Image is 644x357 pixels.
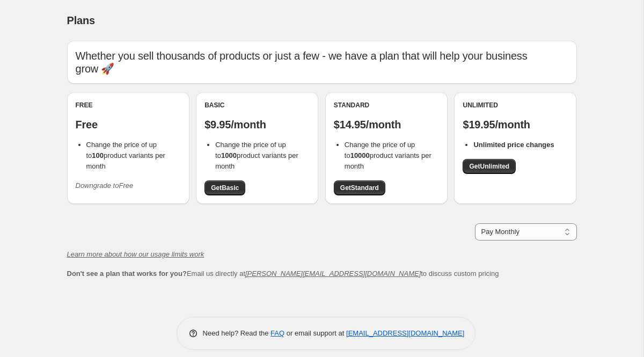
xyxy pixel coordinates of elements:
b: Don't see a plan that works for you? [67,269,187,278]
b: 1000 [221,151,237,159]
span: Change the price of up to product variants per month [86,141,165,170]
a: [PERSON_NAME][EMAIL_ADDRESS][DOMAIN_NAME] [245,269,421,278]
b: Unlimited price changes [473,141,554,149]
span: Change the price of up to product variants per month [215,141,298,170]
a: GetUnlimited [463,159,516,174]
b: 10000 [350,151,370,159]
p: $9.95/month [204,118,310,131]
i: Downgrade to Free [76,181,134,190]
span: Change the price of up to product variants per month [345,141,431,170]
span: Email us directly at to discuss custom pricing [67,269,499,278]
p: Free [76,118,181,131]
a: Learn more about how our usage limits work [67,250,204,258]
span: Need help? Read the [203,329,271,337]
span: Get Basic [211,184,239,192]
p: $19.95/month [463,118,568,131]
div: Unlimited [463,101,568,110]
a: GetStandard [334,180,385,195]
p: $14.95/month [334,118,439,131]
span: Plans [67,14,95,26]
a: [EMAIL_ADDRESS][DOMAIN_NAME] [346,329,464,337]
b: 100 [92,151,104,159]
span: Get Standard [340,184,379,192]
div: Basic [204,101,310,110]
p: Whether you sell thousands of products or just a few - we have a plan that will help your busines... [76,49,568,75]
button: Downgrade toFree [69,177,140,194]
div: Free [76,101,181,110]
div: Standard [334,101,439,110]
a: GetBasic [204,180,245,195]
span: Get Unlimited [469,162,509,171]
a: FAQ [270,329,284,337]
span: or email support at [284,329,346,337]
